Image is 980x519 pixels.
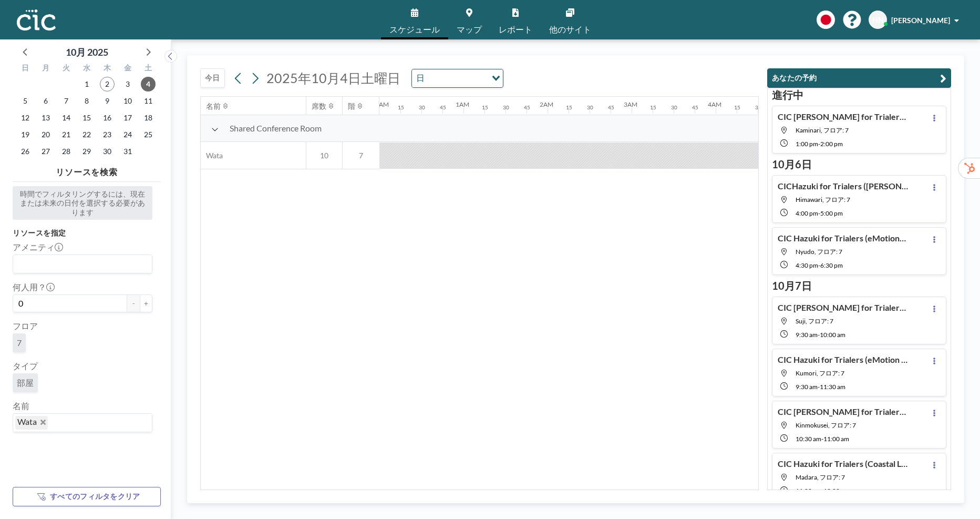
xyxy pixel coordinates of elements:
[778,181,909,191] h4: CICHazuki for Trialers ([PERSON_NAME])の予約
[15,62,36,76] div: 日
[343,151,379,160] span: 7
[796,331,818,339] span: 9:30 AM
[778,406,909,417] h4: CIC [PERSON_NAME] for Trialers (フューチャー様)の予約
[36,62,56,76] div: 月
[755,104,761,111] div: 30
[796,248,842,256] span: Nyudo, フロア: 7
[566,104,572,111] div: 15
[306,151,342,160] span: 10
[59,94,74,108] span: 2025年10月7日火曜日
[97,62,117,76] div: 木
[140,294,152,312] button: +
[138,62,158,76] div: 土
[818,383,820,391] span: -
[457,25,482,34] span: マップ
[796,487,821,495] span: 11:00 AM
[796,126,849,134] span: Kaminari, フロア: 7
[587,104,593,111] div: 30
[708,100,721,108] div: 4AM
[820,209,843,217] span: 5:00 PM
[671,104,677,111] div: 30
[141,127,156,142] span: 2025年10月25日土曜日
[820,331,845,339] span: 10:00 AM
[13,255,152,273] div: Search for option
[796,421,856,429] span: Kinmokusei, フロア: 7
[13,361,38,371] label: タイプ
[772,88,946,101] h3: 進行中
[79,144,94,159] span: 2025年10月29日水曜日
[13,414,152,432] div: Search for option
[818,261,820,269] span: -
[49,416,146,430] input: Search for option
[206,101,221,111] div: 名前
[66,45,108,59] div: 10月 2025
[818,331,820,339] span: -
[38,110,53,125] span: 2025年10月13日月曜日
[796,209,818,217] span: 4:00 PM
[120,127,135,142] span: 2025年10月24日金曜日
[796,140,818,148] span: 1:00 PM
[482,104,488,111] div: 15
[891,16,950,25] span: [PERSON_NAME]
[823,487,850,495] span: 12:00 PM
[18,127,33,142] span: 2025年10月19日日曜日
[778,302,909,313] h4: CIC [PERSON_NAME] for Trialers (フューチャー様)の予約
[17,416,37,426] span: Wata
[650,104,656,111] div: 15
[127,294,140,312] button: -
[540,100,553,108] div: 2AM
[59,110,74,125] span: 2025年10月14日火曜日
[14,257,146,271] input: Search for option
[17,338,22,348] span: 7
[17,378,34,388] span: 部屋
[440,104,446,111] div: 45
[120,94,135,108] span: 2025年10月10日金曜日
[772,279,946,292] h3: 10月7日
[230,123,322,134] span: Shared Conference Room
[13,242,63,252] label: アメニティ
[503,104,509,111] div: 30
[141,94,156,108] span: 2025年10月11日土曜日
[796,196,850,203] span: Himawari, フロア: 7
[796,317,833,325] span: Suji, フロア: 7
[818,209,820,217] span: -
[18,94,33,108] span: 2025年10月5日日曜日
[821,487,823,495] span: -
[372,100,389,108] div: 12AM
[18,110,33,125] span: 2025年10月12日日曜日
[200,68,225,88] button: 今日
[823,435,849,443] span: 11:00 AM
[77,62,97,76] div: 水
[778,354,909,365] h4: CIC Hazuki for Trialers (eMotion Fleet様)の予約
[796,435,821,443] span: 10:30 AM
[456,100,469,108] div: 1AM
[778,111,909,122] h4: CIC [PERSON_NAME] for Trialers (BoutiqueResidence&Co.) の予約
[13,162,161,177] h4: リソースを検索
[608,104,614,111] div: 45
[820,261,843,269] span: 6:30 PM
[141,77,156,91] span: 2025年10月4日土曜日
[820,383,845,391] span: 11:30 AM
[120,77,135,91] span: 2025年10月3日金曜日
[692,104,698,111] div: 45
[419,104,425,111] div: 30
[13,228,152,238] h3: リソースを指定
[38,94,53,108] span: 2025年10月6日月曜日
[56,62,77,76] div: 火
[312,101,326,111] div: 席数
[79,94,94,108] span: 2025年10月8日水曜日
[772,158,946,171] h3: 10月6日
[13,186,152,220] div: 時間でフィルタリングするには、現在または未来の日付を選択する必要があります
[120,110,135,125] span: 2025年10月17日金曜日
[412,69,503,87] div: Search for option
[524,104,530,111] div: 45
[778,459,909,469] h4: CIC Hazuki for Trialers (Coastal Link樣) さんの予約
[821,435,823,443] span: -
[796,369,844,377] span: Kumori, フロア: 7
[100,110,115,125] span: 2025年10月16日木曜日
[79,77,94,91] span: 2025年10月1日水曜日
[38,127,53,142] span: 2025年10月20日月曜日
[13,282,55,292] label: 何人用？
[872,15,884,25] span: HN
[50,492,140,502] span: すべてのフィルタをクリア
